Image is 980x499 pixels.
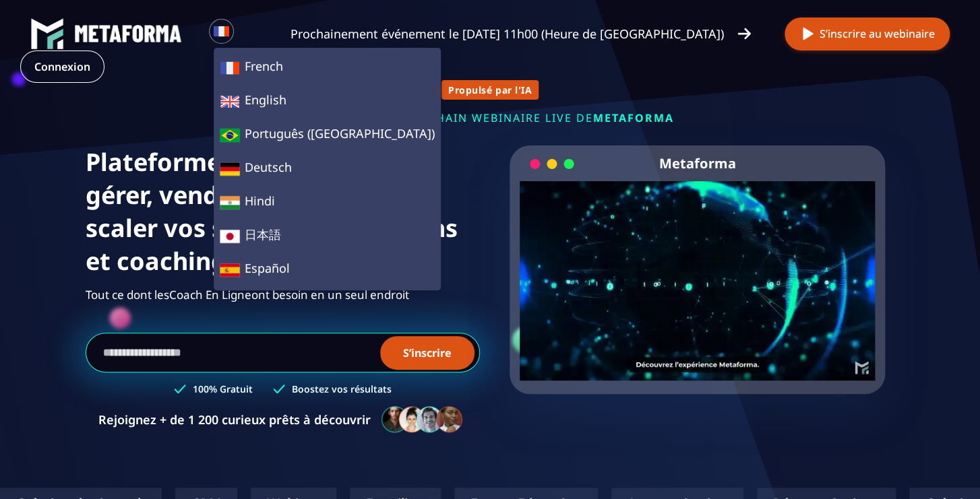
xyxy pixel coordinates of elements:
video: Your browser does not support the video tag. [520,181,875,358]
img: de [220,159,240,179]
img: arrow-right [737,26,751,41]
img: community-people [377,405,468,434]
span: French [220,58,435,78]
button: S’inscrire [380,336,474,370]
img: fr [213,23,230,40]
a: Connexion [20,51,104,83]
input: Search for option [245,26,255,42]
img: ja [220,226,240,246]
button: S’inscrire au webinaire [785,18,950,51]
span: Coach En Ligne [169,284,251,306]
img: hi [220,193,240,213]
img: en [220,92,240,112]
span: Hindi [220,193,435,213]
span: Português ([GEOGRAPHIC_DATA]) [220,125,435,145]
img: es [220,260,240,280]
h2: Metaforma [659,145,736,181]
h3: Boostez vos résultats [292,382,392,395]
img: a0 [220,125,240,145]
h3: 100% Gratuit [193,382,253,395]
p: Rejoignez + de 1 200 curieux prêts à découvrir [98,411,371,428]
span: 日本語 [220,226,435,246]
img: play [799,26,816,42]
img: fr [220,58,240,78]
img: logo [74,25,182,42]
span: METAFORMA [593,110,674,125]
img: checked [273,382,285,395]
p: s'inscrire au prochain webinaire live de [86,110,894,125]
img: loading [530,158,574,170]
span: English [220,92,435,112]
span: Deutsch [220,159,435,179]
img: checked [174,382,186,395]
span: Español [220,260,435,280]
h2: Tout ce dont les ont besoin en un seul endroit [86,284,480,306]
div: Search for option [234,19,267,48]
img: logo [30,17,64,51]
h1: Plateforme pour créer, gérer, vendre, automatiser, scaler vos services, formations et coachings. [86,145,480,277]
p: Prochainement événement le [DATE] 11h00 (Heure de [GEOGRAPHIC_DATA]) [290,24,724,43]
